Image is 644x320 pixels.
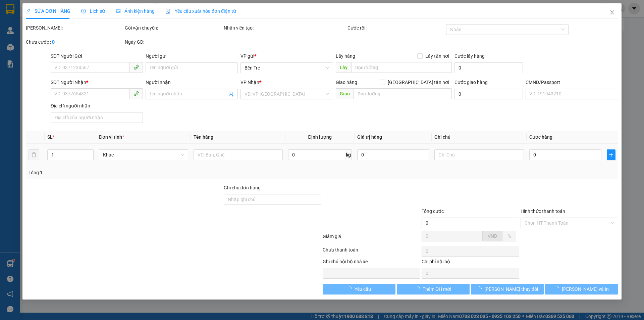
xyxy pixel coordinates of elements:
[484,285,538,293] span: [PERSON_NAME] thay đổi
[607,149,615,160] button: plus
[165,8,236,14] span: Yêu cầu xuất hóa đơn điện tử
[422,209,444,214] span: Tổng cước
[35,30,61,35] span: 0902725339
[48,42,74,47] span: 0982832226
[40,15,77,22] span: SG09252470
[454,80,488,85] label: Cước giao hàng
[521,209,565,214] label: Hình thức thanh toán
[355,285,371,293] span: Yêu cầu
[488,233,497,239] span: VND
[385,79,452,86] span: [GEOGRAPHIC_DATA] tận nơi
[146,79,238,86] div: Người nhận
[322,246,421,258] div: Chưa thanh toán
[116,8,155,14] span: Ảnh kiện hàng
[351,62,452,73] input: Dọc đường
[336,80,357,85] span: Giao hàng
[422,258,519,268] div: Chi phí nội bộ
[241,52,333,60] div: VP gửi
[336,62,351,73] span: Lấy
[224,185,261,190] label: Ghi chú đơn hàng
[51,79,143,86] div: SĐT Người Nhận
[51,52,143,60] div: SĐT Người Gửi
[454,62,523,73] input: Cước lấy hàng
[81,9,86,13] span: clock-circle
[224,194,321,205] input: Ghi chú đơn hàng
[29,4,56,8] span: [PERSON_NAME]
[609,10,615,15] span: close
[29,169,249,176] div: Tổng: 1
[51,112,143,123] input: Địa chỉ của người nhận
[241,80,260,85] span: VP Nhận
[194,149,283,160] input: VD: Bàn, Ghế
[562,285,609,293] span: [PERSON_NAME] và In
[507,233,511,239] span: %
[229,91,234,97] span: user-add
[26,8,70,14] span: SỬA ĐƠN HÀNG
[607,152,615,157] span: plus
[2,49,67,61] span: Tên hàng:
[336,88,354,99] span: Giao
[323,258,420,268] div: Ghi chú nội bộ nhà xe
[454,53,485,59] label: Cước lấy hàng
[323,284,395,294] button: Yêu cầu
[357,134,382,140] span: Giá trị hàng
[23,15,77,22] strong: MĐH:
[477,286,484,291] span: loading
[454,89,523,99] input: Cước giao hàng
[2,36,29,41] span: Ngày/ giờ gửi:
[30,36,64,41] span: 09:04:45 [DATE]
[47,134,53,140] span: SL
[26,38,123,46] div: Chưa cước :
[545,284,618,294] button: [PERSON_NAME] và In
[415,286,423,291] span: loading
[133,91,139,96] span: phone
[165,9,171,14] img: icon
[33,9,68,14] strong: PHIẾU TRẢ HÀNG
[2,30,61,35] span: N.gửi:
[26,9,31,13] span: edit
[103,150,184,160] span: Khác
[308,134,332,140] span: Định lượng
[2,47,67,62] span: 1 K KEO NP 6KG ([GEOGRAPHIC_DATA])
[322,233,421,244] div: Giảm giá
[2,42,74,47] span: N.nhận:
[99,134,124,140] span: Đơn vị tính
[116,9,120,13] span: picture
[432,131,527,144] th: Ghi chú
[51,102,143,109] div: Địa chỉ người nhận
[17,42,48,47] span: THOẠI TRUNG-
[529,134,552,140] span: Cước hàng
[526,79,618,86] div: CMND/Passport
[194,134,213,140] span: Tên hàng
[81,8,105,14] span: Lịch sử
[14,30,61,35] span: ĐỨC ĐẦY-
[146,52,238,60] div: Người gửi
[435,149,524,160] input: Ghi Chú
[471,284,544,294] button: [PERSON_NAME] thay đổi
[133,64,139,70] span: phone
[423,52,452,60] span: Lấy tận nơi
[125,24,222,32] div: Gói vận chuyển:
[347,286,355,291] span: loading
[397,284,470,294] button: Thêm ĐH mới
[354,88,452,99] input: Dọc đường
[29,149,39,160] button: delete
[52,39,55,45] b: 0
[125,38,222,46] div: Ngày GD:
[345,149,352,160] span: kg
[347,24,445,32] div: Cước rồi :
[554,286,562,291] span: loading
[26,24,123,32] div: [PERSON_NAME]:
[14,3,56,8] span: [DATE]-
[245,63,329,73] span: Bến Tre
[603,3,622,22] button: Close
[423,285,451,293] span: Thêm ĐH mới
[336,53,355,59] span: Lấy hàng
[2,3,56,8] span: 12:41-
[224,24,346,32] div: Nhân viên tạo:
